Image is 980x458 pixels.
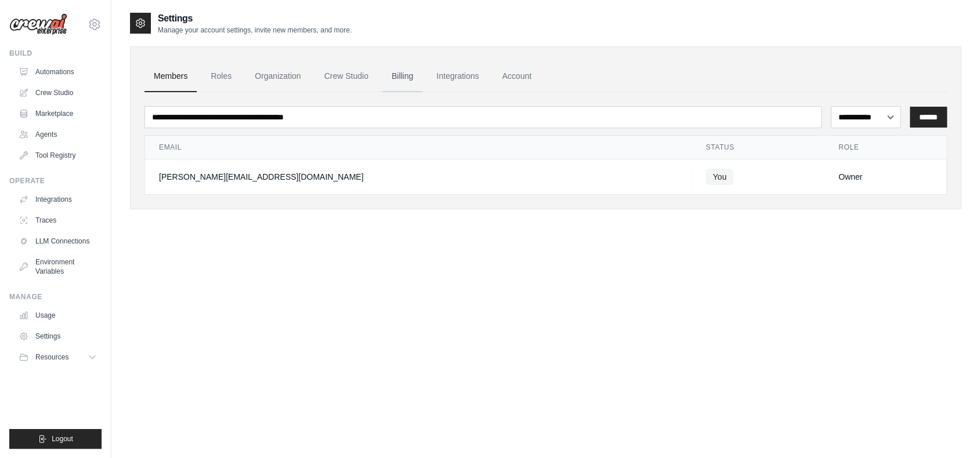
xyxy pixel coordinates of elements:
[14,63,102,81] a: Automations
[14,146,102,165] a: Tool Registry
[52,434,73,444] span: Logout
[9,429,102,449] button: Logout
[315,61,378,92] a: Crew Studio
[201,61,241,92] a: Roles
[493,61,541,92] a: Account
[14,306,102,325] a: Usage
[14,232,102,250] a: LLM Connections
[14,253,102,281] a: Environment Variables
[14,348,102,366] button: Resources
[382,61,422,92] a: Billing
[14,125,102,144] a: Agents
[14,104,102,123] a: Marketplace
[14,190,102,209] a: Integrations
[9,176,102,186] div: Operate
[14,327,102,346] a: Settings
[145,136,692,159] th: Email
[14,83,102,102] a: Crew Studio
[824,136,946,159] th: Role
[692,136,824,159] th: Status
[9,13,67,35] img: Logo
[14,211,102,230] a: Traces
[144,61,197,92] a: Members
[427,61,488,92] a: Integrations
[706,169,733,185] span: You
[159,171,678,183] div: [PERSON_NAME][EMAIL_ADDRESS][DOMAIN_NAME]
[9,49,102,58] div: Build
[9,292,102,301] div: Manage
[158,26,352,35] p: Manage your account settings, invite new members, and more.
[245,61,310,92] a: Organization
[838,171,932,183] div: Owner
[158,12,352,26] h2: Settings
[35,352,68,362] span: Resources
